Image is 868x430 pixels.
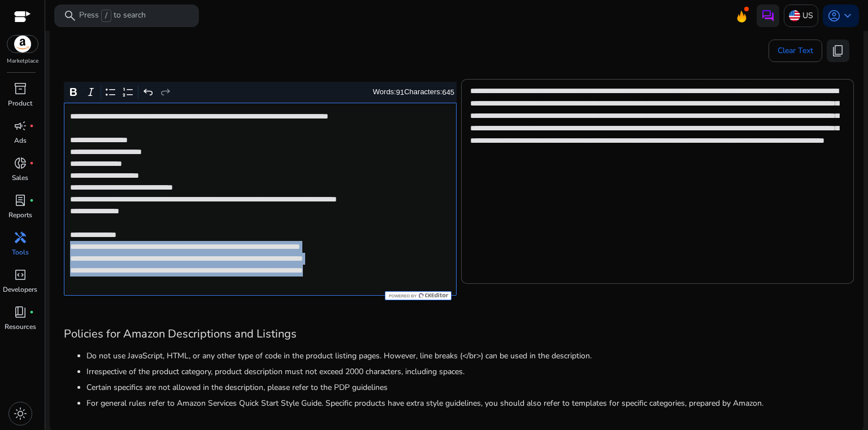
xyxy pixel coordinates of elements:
[14,135,27,146] p: Ads
[79,10,146,22] p: Press to search
[86,397,849,409] li: For general rules refer to Amazon Services Quick Start Style Guide. Specific products have extra ...
[7,36,38,52] img: amazon.svg
[29,161,34,165] span: fiber_manual_record
[5,322,36,332] p: Resources
[8,210,32,220] p: Reports
[14,194,27,207] span: lab_profile
[769,40,822,62] button: Clear Text
[14,82,27,95] span: inventory_2
[7,57,38,65] p: Marketplace
[841,9,854,23] span: keyboard_arrow_down
[86,366,849,378] li: Irrespective of the product category, product description must not exceed 2000 characters, includ...
[8,98,32,108] p: Product
[14,407,27,420] span: light_mode
[29,310,34,314] span: fiber_manual_record
[63,9,77,23] span: search
[12,247,29,257] p: Tools
[373,85,454,99] div: Words: Characters:
[396,88,404,96] label: 91
[14,119,27,133] span: campaign
[29,198,34,203] span: fiber_manual_record
[29,124,34,128] span: fiber_manual_record
[64,82,457,103] div: Editor toolbar
[14,305,27,319] span: book_4
[64,327,849,341] h3: Policies for Amazon Descriptions and Listings
[442,88,454,96] label: 645
[14,268,27,282] span: code_blocks
[101,10,111,22] span: /
[831,44,845,58] span: content_copy
[12,173,28,183] p: Sales
[789,10,800,21] img: us.svg
[778,40,813,62] span: Clear Text
[3,284,37,295] p: Developers
[86,381,849,393] li: Certain specifics are not allowed in the description, please refer to the PDP guidelines
[64,103,457,296] div: Rich Text Editor. Editing area: main. Press Alt+0 for help.
[827,40,849,62] button: content_copy
[388,293,416,299] span: Powered by
[86,350,849,362] li: Do not use JavaScript, HTML, or any other type of code in the product listing pages. However, lin...
[802,6,813,25] p: US
[14,231,27,244] span: handyman
[827,9,841,23] span: account_circle
[14,156,27,170] span: donut_small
